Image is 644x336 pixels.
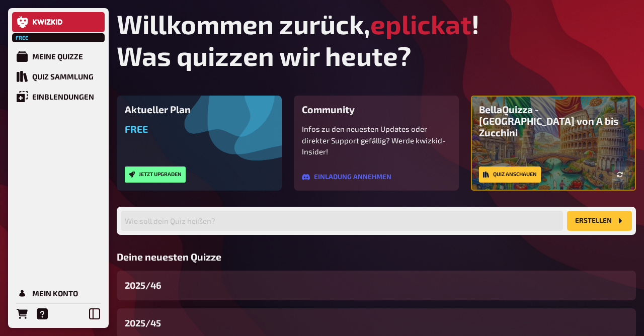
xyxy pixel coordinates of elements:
span: 2025/46 [125,279,162,292]
a: 2025/46 [117,271,636,300]
a: Bestellungen [12,304,32,324]
span: Free [13,35,31,41]
h3: Aktueller Plan [125,104,274,115]
div: Quiz Sammlung [32,72,94,81]
h3: Community [302,104,451,115]
h3: BellaQuizza - [GEOGRAPHIC_DATA] von A bis Zucchini [479,104,628,138]
div: Einblendungen [32,92,94,101]
a: Quiz Sammlung [12,66,105,87]
a: Hilfe [32,304,52,324]
div: Meine Quizze [32,52,83,61]
h1: Willkommen zurück, ! Was quizzen wir heute? [117,8,636,71]
input: Wie soll dein Quiz heißen? [121,211,563,231]
button: Erstellen [567,211,632,231]
a: Einladung annehmen [302,173,391,181]
p: Infos zu den neuesten Updates oder direkter Support gefällig? Werde kwizkid-Insider! [302,123,451,157]
a: Meine Quizze [12,46,105,66]
a: Einblendungen [12,87,105,107]
span: 2025/45 [125,316,161,330]
a: Mein Konto [12,283,105,303]
a: Quiz anschauen [479,166,541,183]
div: Mein Konto [32,289,78,298]
span: eplickat [370,8,471,40]
span: Free [125,123,148,135]
h3: Deine neuesten Quizze [117,251,636,263]
button: Jetzt upgraden [125,166,186,183]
